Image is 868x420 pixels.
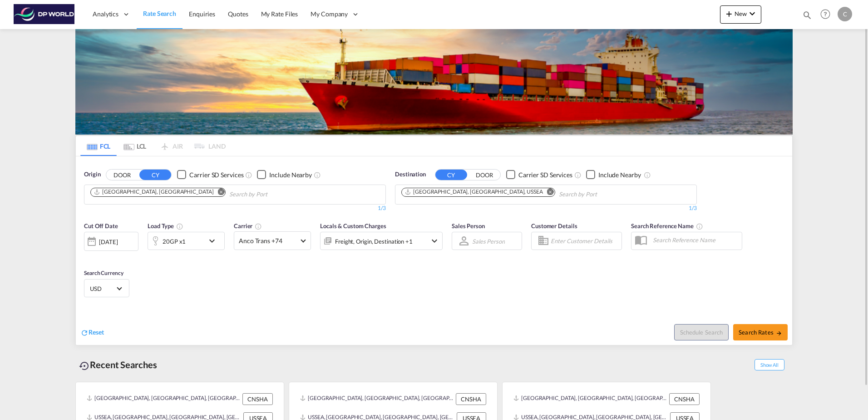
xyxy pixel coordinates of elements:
md-checkbox: Checkbox No Ink [257,170,312,180]
md-pagination-wrapper: Use the left and right arrow keys to navigate between tabs [80,136,226,156]
md-icon: icon-arrow-right [776,330,782,336]
input: Search Reference Name [648,233,742,247]
div: CNSHA [242,393,273,405]
img: c08ca190194411f088ed0f3ba295208c.png [14,4,75,25]
div: CNSHA, Shanghai, China, Greater China & Far East Asia, Asia Pacific [300,393,454,405]
button: Remove [541,188,555,197]
input: Chips input. [229,187,316,202]
md-icon: The selected Trucker/Carrierwill be displayed in the rate results If the rates are from another f... [255,223,262,230]
div: Include Nearby [269,170,312,180]
div: CNSHA, Shanghai, China, Greater China & Far East Asia, Asia Pacific [513,393,667,405]
div: C [838,7,852,21]
md-checkbox: Checkbox No Ink [586,170,641,180]
div: CNSHA [456,393,486,405]
span: New [724,10,758,17]
span: Search Reference Name [631,222,703,230]
span: Load Type [148,222,183,230]
md-icon: icon-magnify [802,10,812,20]
md-chips-wrap: Chips container. Use arrow keys to select chips. [400,185,649,202]
span: Carrier [234,222,262,230]
md-chips-wrap: Chips container. Use arrow keys to select chips. [89,185,319,202]
md-icon: Unchecked: Search for CY (Container Yard) services for all selected carriers.Checked : Search for... [574,171,582,179]
div: CNSHA [669,393,700,405]
span: Sales Person [452,222,485,230]
md-icon: Unchecked: Search for CY (Container Yard) services for all selected carriers.Checked : Search for... [245,171,252,179]
div: 20GP x1icon-chevron-down [148,232,225,250]
div: Carrier SD Services [189,170,243,180]
md-icon: icon-chevron-down [207,235,222,246]
div: Freight Origin Destination Factory Stuffing [335,235,413,248]
img: LCL+%26+FCL+BACKGROUND.png [75,29,793,135]
div: OriginDOOR CY Checkbox No InkUnchecked: Search for CY (Container Yard) services for all selected ... [76,156,792,345]
span: Customer Details [531,222,577,230]
span: My Company [311,10,348,19]
button: Remove [212,188,225,197]
span: Quotes [228,10,248,18]
button: Note: By default Schedule search will only considerorigin ports, destination ports and cut off da... [674,324,729,340]
md-icon: icon-chevron-down [429,235,440,246]
div: Press delete to remove this chip. [404,188,545,196]
div: 1/3 [395,205,697,212]
md-checkbox: Checkbox No Ink [506,170,572,180]
md-icon: icon-information-outline [176,223,183,230]
span: Analytics [93,10,118,19]
md-icon: Unchecked: Ignores neighbouring ports when fetching rates.Checked : Includes neighbouring ports w... [644,171,651,179]
div: Help [818,6,838,23]
button: CY [435,170,467,180]
div: 1/3 [84,205,386,212]
button: icon-plus 400-fgNewicon-chevron-down [720,5,761,24]
span: Show All [755,359,784,370]
div: [DATE] [84,232,138,251]
div: icon-magnify [802,10,812,24]
div: [DATE] [99,238,118,246]
md-tab-item: LCL [117,136,153,156]
div: Include Nearby [598,170,641,180]
span: Cut Off Date [84,222,118,230]
div: 20GP x1 [163,235,186,248]
button: DOOR [469,170,500,180]
md-checkbox: Checkbox No Ink [177,170,243,180]
div: Shanghai, CNSHA [94,188,213,196]
span: USD [90,285,115,293]
div: CNSHA, Shanghai, China, Greater China & Far East Asia, Asia Pacific [87,393,240,405]
md-select: Select Currency: $ USDUnited States Dollar [89,282,124,295]
span: Destination [395,170,426,179]
md-icon: icon-refresh [80,329,89,337]
input: Chips input. [559,187,645,202]
md-icon: icon-plus 400-fg [724,8,735,19]
div: Recent Searches [75,355,161,375]
span: Search Rates [739,329,782,336]
span: My Rate Files [261,10,298,18]
div: Seattle, WA, USSEA [404,188,543,196]
md-icon: icon-backup-restore [79,360,90,371]
span: Locals & Custom Charges [320,222,386,230]
md-icon: Your search will be saved by the below given name [696,223,703,230]
md-tab-item: FCL [80,136,117,156]
span: Rate Search [143,10,176,17]
span: Origin [84,170,100,179]
span: Enquiries [189,10,215,18]
span: Anco Trans +74 [239,236,298,245]
span: Reset [89,328,104,336]
button: Search Ratesicon-arrow-right [733,324,788,340]
md-icon: Unchecked: Ignores neighbouring ports when fetching rates.Checked : Includes neighbouring ports w... [314,171,321,179]
span: Search Currency [84,270,123,276]
md-datepicker: Select [84,250,91,262]
div: icon-refreshReset [80,328,104,338]
span: Help [818,6,833,22]
input: Enter Customer Details [551,234,619,248]
div: Freight Origin Destination Factory Stuffingicon-chevron-down [320,232,443,250]
div: Press delete to remove this chip. [94,188,215,196]
button: CY [139,170,171,180]
md-select: Sales Person [471,235,506,248]
button: DOOR [106,170,138,180]
div: Carrier SD Services [518,170,572,180]
md-icon: icon-chevron-down [747,8,758,19]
